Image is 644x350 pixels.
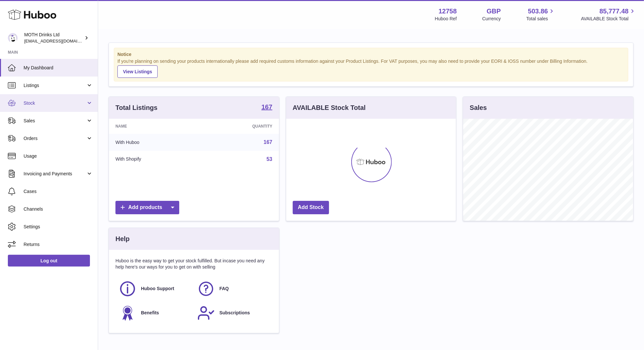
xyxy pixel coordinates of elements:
a: 167 [261,104,272,112]
span: Usage [24,153,93,159]
span: FAQ [219,286,229,292]
a: 85,777.48 AVAILABLE Stock Total [581,7,636,22]
th: Quantity [200,119,279,134]
span: My Dashboard [24,65,93,71]
span: Stock [24,100,86,106]
a: 503.86 Total sales [526,7,555,22]
a: 167 [264,139,272,145]
span: Channels [24,206,93,212]
span: Huboo Support [141,286,174,292]
p: Huboo is the easy way to get your stock fulfilled. But incase you need any help here's our ways f... [115,258,272,270]
div: If you're planning on sending your products internationally please add required customs informati... [117,58,625,78]
a: Add Stock [293,201,329,214]
span: Orders [24,135,86,142]
span: Settings [24,224,93,230]
a: View Listings [117,65,158,78]
strong: Notice [117,51,625,58]
a: FAQ [197,280,269,298]
a: Huboo Support [119,280,191,298]
a: Log out [8,255,90,267]
span: Subscriptions [219,310,250,316]
span: Cases [24,188,93,195]
strong: GBP [487,7,501,16]
h3: Total Listings [115,103,158,112]
strong: 167 [261,104,272,110]
span: Listings [24,82,86,89]
span: Returns [24,241,93,248]
td: With Shopify [109,151,200,168]
span: AVAILABLE Stock Total [581,16,636,22]
a: Benefits [119,304,191,322]
a: Subscriptions [197,304,269,322]
img: orders@mothdrinks.com [8,33,18,43]
a: 53 [267,156,272,162]
h3: Help [115,235,130,243]
th: Name [109,119,200,134]
span: 85,777.48 [600,7,629,16]
span: [EMAIL_ADDRESS][DOMAIN_NAME] [24,38,96,44]
span: Total sales [526,16,555,22]
span: Invoicing and Payments [24,171,86,177]
td: With Huboo [109,134,200,151]
h3: AVAILABLE Stock Total [293,103,366,112]
span: Benefits [141,310,159,316]
div: MOTH Drinks Ltd [24,32,83,44]
span: Sales [24,118,86,124]
div: Currency [482,16,501,22]
div: Huboo Ref [435,16,457,22]
strong: 12758 [439,7,457,16]
a: Add products [115,201,179,214]
span: 503.86 [528,7,548,16]
h3: Sales [470,103,487,112]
